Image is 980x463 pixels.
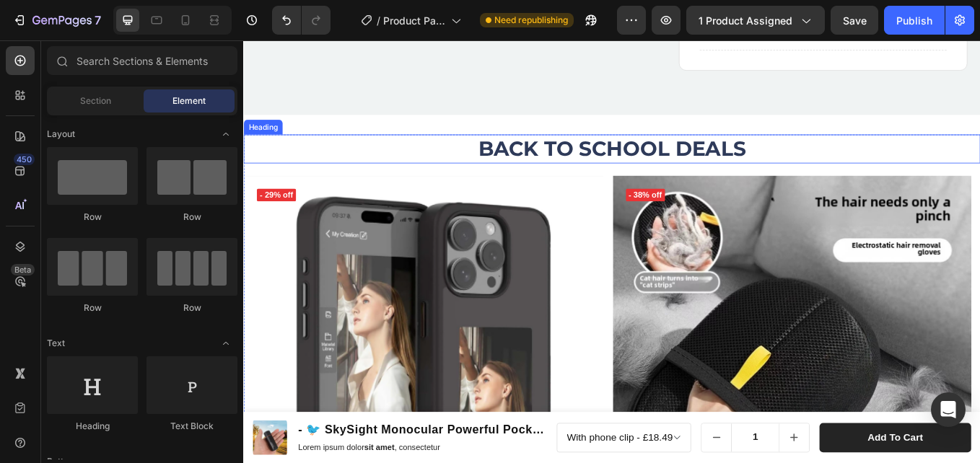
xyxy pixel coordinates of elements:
[896,13,932,28] div: Publish
[47,211,138,224] div: Row
[11,264,35,275] div: Beta
[884,6,945,35] button: Publish
[449,174,495,190] pre: - 38% off
[95,12,101,29] p: 7
[80,94,111,107] span: Section
[15,174,61,190] pre: - 29% off
[214,332,237,355] span: Toggle open
[243,40,980,463] iframe: Design area
[14,154,35,165] div: 450
[686,6,825,35] button: 1 product assigned
[843,14,867,27] span: Save
[47,46,237,75] input: Search Sections & Elements
[172,94,206,107] span: Element
[831,6,878,35] button: Save
[3,95,43,108] div: Heading
[931,392,966,427] div: Open Intercom Messenger
[146,420,237,433] div: Text Block
[383,13,445,28] span: Product Page - [DATE] 08:09:42
[494,14,568,27] span: Need republishing
[6,6,108,35] button: 7
[272,6,331,35] div: Undo/Redo
[47,420,138,433] div: Heading
[47,337,65,350] span: Text
[146,301,237,314] div: Row
[699,13,792,28] span: 1 product assigned
[47,128,75,141] span: Layout
[47,301,138,314] div: Row
[146,211,237,224] div: Row
[214,123,237,146] span: Toggle open
[377,13,380,28] span: /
